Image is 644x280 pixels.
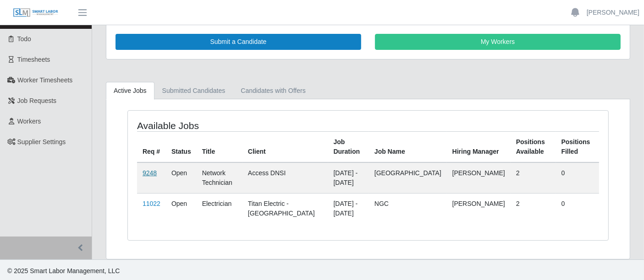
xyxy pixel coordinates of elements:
a: Submit a Candidate [116,34,361,50]
span: Timesheets [17,56,50,63]
a: 9248 [143,169,157,177]
span: © 2025 Smart Labor Management, LLC [7,267,120,275]
td: 0 [556,162,599,194]
td: [DATE] - [DATE] [328,193,369,224]
a: Candidates with Offers [233,82,313,100]
span: Job Requests [17,97,57,104]
span: Worker Timesheets [17,76,72,84]
th: Client [242,131,328,162]
td: [PERSON_NAME] [447,162,511,194]
td: Open [166,193,197,224]
th: Status [166,131,197,162]
td: Electrician [197,193,242,224]
th: Positions Filled [556,131,599,162]
span: Todo [17,35,31,43]
th: Hiring Manager [447,131,511,162]
th: Job Duration [328,131,369,162]
th: Req # [137,131,166,162]
h4: Available Jobs [137,120,322,131]
td: Titan Electric - [GEOGRAPHIC_DATA] [242,193,328,224]
td: [DATE] - [DATE] [328,162,369,194]
img: SLM Logo [13,8,59,18]
td: 0 [556,193,599,224]
td: NGC [369,193,447,224]
a: [PERSON_NAME] [587,8,639,17]
span: Workers [17,118,41,125]
th: Positions Available [511,131,556,162]
span: Supplier Settings [17,138,66,145]
a: Submitted Candidates [154,82,233,100]
td: Access DNSI [242,162,328,194]
a: My Workers [375,34,621,50]
td: [PERSON_NAME] [447,193,511,224]
a: 11022 [143,200,160,207]
td: [GEOGRAPHIC_DATA] [369,162,447,194]
td: 2 [511,162,556,194]
th: Title [197,131,242,162]
td: Network Technician [197,162,242,194]
td: Open [166,162,197,194]
th: Job Name [369,131,447,162]
td: 2 [511,193,556,224]
a: Active Jobs [106,82,154,100]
